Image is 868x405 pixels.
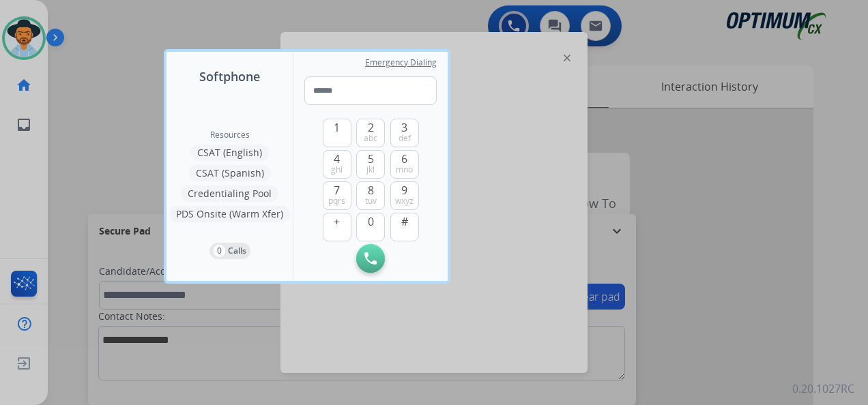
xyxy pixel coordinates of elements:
button: 9wxyz [390,181,419,210]
span: pqrs [328,196,345,207]
span: tuv [365,196,377,207]
span: Resources [210,130,250,140]
span: ghi [331,164,343,175]
span: 6 [401,151,407,167]
p: Calls [228,245,246,257]
button: 0 [356,213,385,241]
button: 3def [390,119,419,147]
span: 8 [368,182,374,198]
button: 7pqrs [323,181,351,210]
span: abc [364,133,377,144]
button: # [390,213,419,241]
p: 0 [214,245,225,257]
span: 1 [334,119,340,136]
button: Credentialing Pool [181,185,278,202]
span: 5 [368,151,374,167]
button: PDS Onsite (Warm Xfer) [169,206,290,222]
span: Emergency Dialing [365,57,437,68]
button: 6mno [390,150,419,179]
p: 0.20.1027RC [792,380,854,397]
span: wxyz [395,196,414,207]
span: jkl [366,164,375,175]
span: 9 [401,182,407,198]
button: 0Calls [209,243,250,259]
span: def [399,133,411,144]
span: + [334,213,340,230]
button: 8tuv [356,181,385,210]
button: CSAT (Spanish) [189,165,271,181]
button: CSAT (English) [190,145,269,161]
span: 0 [368,213,374,230]
span: 7 [334,182,340,198]
button: 5jkl [356,150,385,179]
span: mno [396,164,413,175]
span: Softphone [199,67,260,86]
span: 2 [368,119,374,136]
span: 3 [401,119,407,136]
button: + [323,213,351,241]
button: 2abc [356,119,385,147]
span: 4 [334,151,340,167]
img: call-button [364,252,377,265]
button: 4ghi [323,150,351,179]
span: # [401,213,408,230]
button: 1 [323,119,351,147]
